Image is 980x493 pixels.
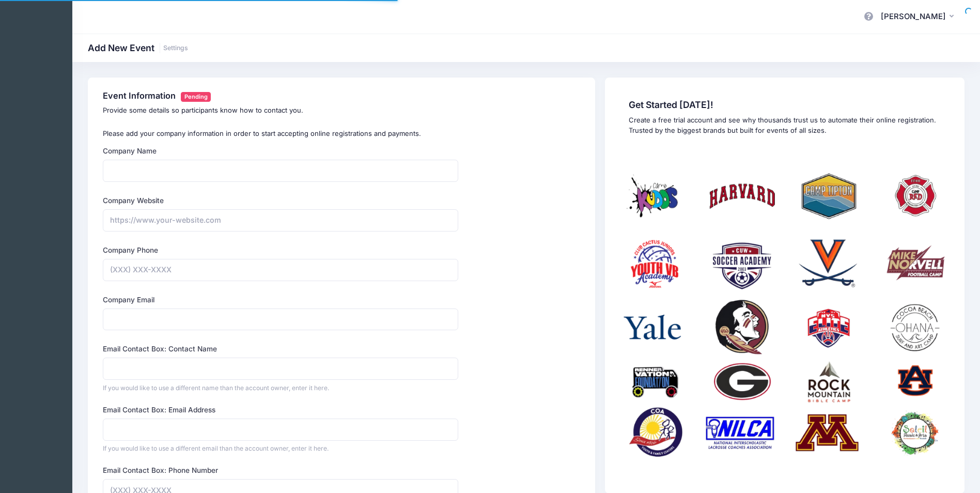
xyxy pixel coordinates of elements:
[103,105,580,116] p: Provide some details so participants know how to contact you.
[163,44,188,52] a: Settings
[103,344,217,354] label: Email Contact Box: Contact Name
[103,295,154,305] label: Company Email
[103,465,218,475] label: Email Contact Box: Phone Number
[103,444,458,453] div: If you would like to use a different email than the account owner, enter it here.
[103,405,215,415] label: Email Contact Box: Email Address
[103,209,458,232] input: https://www.your-website.com
[103,91,580,102] h4: Event Information
[629,99,941,110] span: Get Started [DATE]!
[103,259,458,281] input: (XXX) XXX-XXXX
[181,92,211,102] span: Pending
[103,245,158,255] label: Company Phone
[88,42,188,53] h1: Add New Event
[103,195,164,206] label: Company Website
[103,383,458,393] div: If you would like to use a different name than the account owner, enter it here.
[620,150,950,480] img: social-proof.png
[629,115,941,135] p: Create a free trial account and see why thousands trust us to automate their online registration....
[881,11,946,22] span: [PERSON_NAME]
[874,5,965,29] button: [PERSON_NAME]
[103,146,157,156] label: Company Name
[103,129,580,139] p: Please add your company information in order to start accepting online registrations and payments.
